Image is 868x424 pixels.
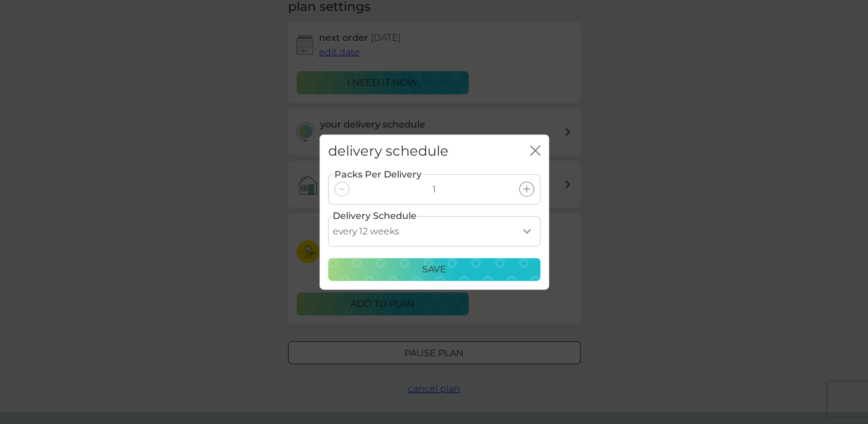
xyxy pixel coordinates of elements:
[530,145,540,157] button: close
[433,182,436,197] p: 1
[328,143,449,160] h2: delivery schedule
[333,209,417,223] label: Delivery Schedule
[328,258,540,281] button: Save
[422,262,446,277] p: Save
[333,167,423,182] label: Packs Per Delivery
